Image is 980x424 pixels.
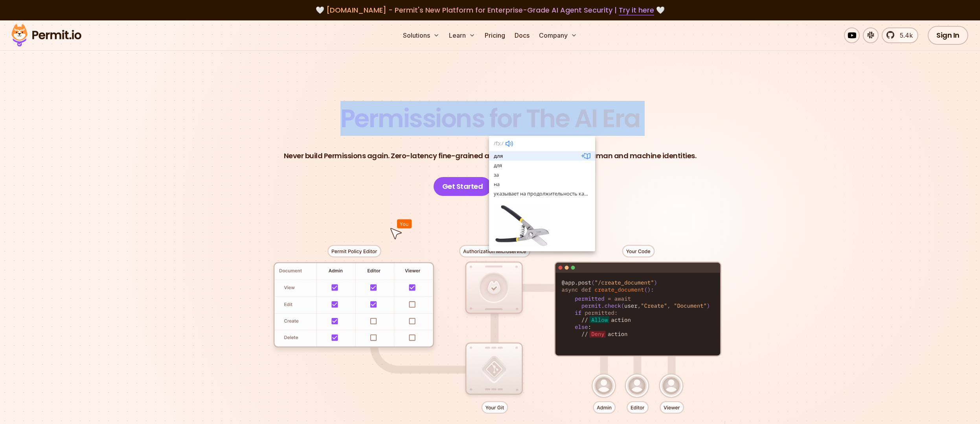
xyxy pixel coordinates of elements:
a: 5.4k [882,27,918,43]
span: Permissions for The AI Era [340,101,640,136]
li: на [489,179,595,189]
a: Docs [511,27,533,43]
a: Sign In [928,26,968,45]
li: для [489,161,595,170]
button: Learn [446,27,478,43]
div: fɔː [494,140,504,148]
button: Solutions [400,27,443,43]
li: для [489,151,595,161]
p: Never build Permissions again. Zero-latency fine-grained authorization as a service for human and... [284,150,697,161]
div: 🤍 🤍 [19,5,961,16]
li: за [489,170,595,179]
a: Get Started [434,177,492,196]
a: Try it here [619,5,654,15]
span: [DOMAIN_NAME] - Permit's New Platform for Enterprise-Grade AI Agent Security | [326,5,654,15]
a: Pricing [482,27,508,43]
li: указывает на продолжительность какого-либо действия или ситуации [489,189,595,198]
button: Company [536,27,580,43]
span: 5.4k [895,31,913,40]
img: Permit logo [8,22,85,49]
